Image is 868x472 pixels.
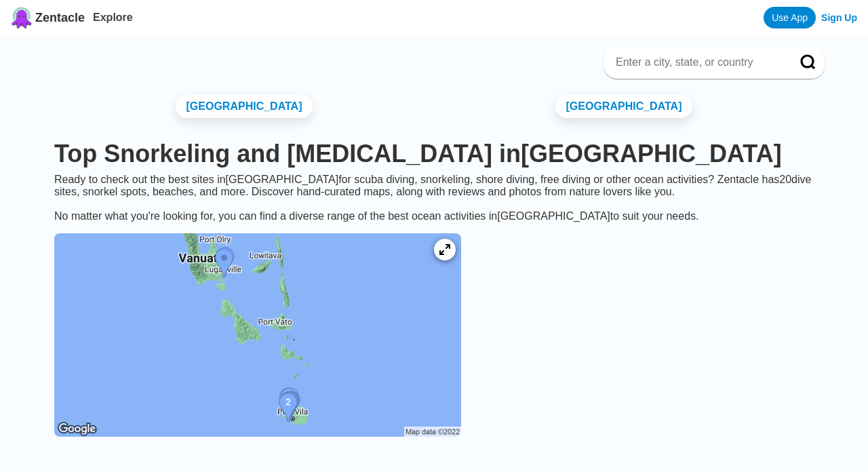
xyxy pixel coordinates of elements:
[555,95,693,118] a: [GEOGRAPHIC_DATA]
[93,12,133,23] a: Explore
[54,140,814,168] h1: Top Snorkeling and [MEDICAL_DATA] in [GEOGRAPHIC_DATA]
[11,7,33,28] img: Zentacle logo
[43,222,472,450] a: Vanuatu dive site map
[43,174,825,222] div: Ready to check out the best sites in [GEOGRAPHIC_DATA] for scuba diving, snorkeling, shore diving...
[35,11,85,25] span: Zentacle
[176,95,313,118] a: [GEOGRAPHIC_DATA]
[11,7,85,28] a: Zentacle logoZentacle
[54,233,461,437] img: Vanuatu dive site map
[764,7,816,28] a: Use App
[821,12,857,23] a: Sign Up
[614,56,781,69] input: Enter a city, state, or country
